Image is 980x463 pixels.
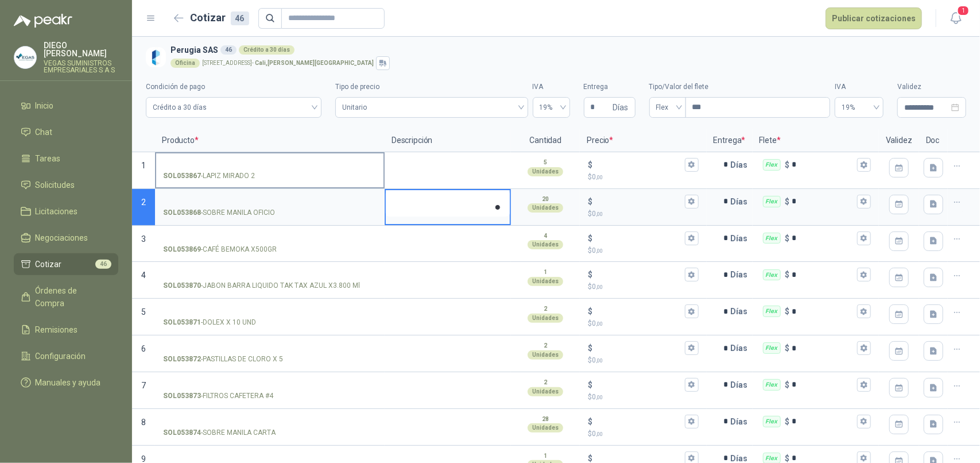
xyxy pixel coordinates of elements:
[36,232,88,244] span: Negociaciones
[857,415,871,429] button: Flex $
[202,60,374,66] p: [STREET_ADDRESS] -
[528,277,563,286] div: Unidades
[36,126,53,138] span: Chat
[544,232,547,241] p: 4
[592,283,603,291] span: 0
[792,271,855,279] input: Flex $
[141,198,146,207] span: 2
[596,394,603,400] span: ,00
[588,195,592,208] p: $
[685,158,699,172] button: $$0,00
[141,271,146,280] span: 4
[141,161,146,170] span: 1
[528,387,563,396] div: Unidades
[163,207,201,218] strong: SOL053868
[785,268,790,281] p: $
[14,95,118,117] a: Inicio
[785,305,790,318] p: $
[36,350,86,362] span: Configuración
[155,129,385,152] p: Producto
[857,304,871,318] button: Flex $
[36,99,54,112] span: Inicio
[36,205,78,218] span: Licitaciones
[613,98,629,117] span: Días
[14,227,118,249] a: Negociaciones
[14,319,118,341] a: Remisiones
[592,210,603,218] span: 0
[580,129,706,152] p: Precio
[792,380,855,389] input: Flex $
[163,381,377,389] input: SOL053873-FILTROS CAFETERA #4
[544,341,547,350] p: 2
[753,129,879,152] p: Flete
[36,323,78,336] span: Remisiones
[44,41,118,57] p: DIEGO [PERSON_NAME]
[596,211,603,217] span: ,00
[588,172,698,183] p: $
[595,344,682,353] input: $$0,00
[731,227,753,250] p: Días
[957,5,970,16] span: 1
[792,197,855,206] input: Flex $
[163,317,256,328] p: - DOLEX X 10 UND
[141,381,146,390] span: 7
[163,317,201,328] strong: SOL053871
[544,378,547,387] p: 2
[792,454,855,462] input: Flex $
[588,342,592,354] p: $
[763,196,781,207] div: Flex
[592,246,603,254] span: 0
[141,307,146,317] span: 5
[36,284,107,310] span: Órdenes de Compra
[146,82,321,92] label: Condición de pago
[163,307,377,316] input: SOL053871-DOLEX X 10 UND
[595,307,682,316] input: $$0,00
[163,171,255,182] p: - LAPIZ MIRADO 2
[785,415,790,428] p: $
[528,203,563,213] div: Unidades
[826,7,922,29] button: Publicar cotizaciones
[592,430,603,438] span: 0
[785,379,790,391] p: $
[163,391,273,402] p: - FILTROS CAFETERA #4
[857,378,871,392] button: Flex $
[596,321,603,327] span: ,00
[763,342,781,354] div: Flex
[792,417,855,426] input: Flex $
[763,159,781,171] div: Flex
[685,268,699,281] button: $$0,00
[731,410,753,433] p: Días
[163,234,377,243] input: SOL053869-CAFÉ BEMOKA X500GR
[163,198,377,206] input: SOL053868-SOBRE MANILA OFICIO
[544,452,547,461] p: 1
[763,416,781,427] div: Flex
[588,209,698,219] p: $
[14,372,118,393] a: Manuales y ayuda
[584,82,636,92] label: Entrega
[163,354,283,365] p: - PASTILLAS DE CLORO X 5
[857,268,871,281] button: Flex $
[792,344,855,353] input: Flex $
[731,153,753,176] p: Días
[656,99,679,116] span: Flex
[528,240,563,249] div: Unidades
[511,129,580,152] p: Cantidad
[595,380,682,389] input: $$0,00
[163,161,377,169] input: SOL053867-LAPIZ MIRADO 2
[595,160,682,169] input: $$0,00
[588,268,592,281] p: $
[588,305,592,318] p: $
[596,248,603,254] span: ,00
[595,234,682,242] input: $$0,00
[231,11,249,25] div: 46
[897,82,966,92] label: Validez
[763,269,781,281] div: Flex
[592,356,603,364] span: 0
[44,60,118,74] p: VEGAS SUMINISTROS EMPRESARIALES S A S
[588,379,592,391] p: $
[731,337,753,360] p: Días
[141,418,146,427] span: 8
[163,280,360,291] p: - JABON BARRA LIQUIDO TAK TAX AZUL X3.800 Ml
[588,415,592,428] p: $
[592,319,603,327] span: 0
